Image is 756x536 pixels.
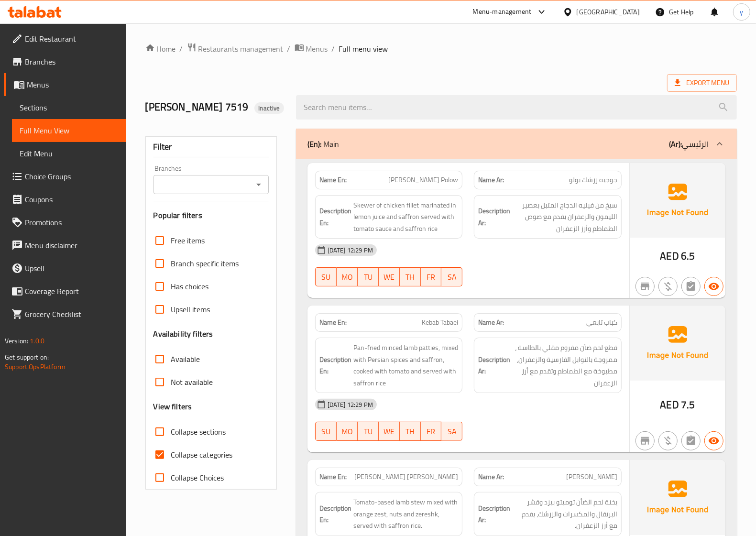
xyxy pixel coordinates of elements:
a: Promotions [4,211,126,234]
strong: Name Ar: [478,317,504,328]
strong: Description Ar: [478,354,510,377]
a: Edit Menu [12,142,126,165]
div: (En): Main(Ar):الرئيسي [296,129,737,159]
span: WE [383,425,396,438]
button: Available [704,431,723,450]
a: Menu disclaimer [4,234,126,257]
span: Coupons [25,194,119,205]
div: [GEOGRAPHIC_DATA] [577,7,640,17]
span: [PERSON_NAME] [566,472,617,482]
span: MO [340,270,354,284]
button: MO [337,267,358,286]
button: Purchased item [658,277,678,296]
a: Menus [295,43,328,55]
b: (En): [307,137,321,151]
span: Collapse categories [171,449,233,460]
span: Pan-fried minced lamb patties, mixed with Persian spices and saffron, cooked with tomato and serv... [353,342,459,389]
span: Full menu view [339,43,388,55]
a: Sections [12,96,126,119]
span: كباب تابعي [586,317,617,328]
strong: Description Ar: [478,205,510,229]
a: Menus [4,73,126,96]
span: Has choices [171,281,209,292]
strong: Description Ar: [478,503,510,526]
span: [DATE] 12:29 PM [324,400,377,409]
h3: View filters [153,401,192,412]
button: Purchased item [658,431,678,450]
span: Menu disclaimer [25,240,119,251]
strong: Name En: [319,317,347,328]
a: Grocery Checklist [4,303,126,326]
span: y [740,7,743,17]
p: Main [307,138,339,150]
button: SA [441,422,462,441]
span: Restaurants management [198,43,284,55]
button: Not has choices [681,277,701,296]
button: TU [358,422,379,441]
span: جوجيه زرشك بولو [569,175,617,185]
span: Choice Groups [25,171,119,182]
span: Kebab Tabaei [422,317,458,328]
span: Get support on: [5,351,49,363]
button: Not has choices [681,431,701,450]
span: Inactive [254,104,284,113]
button: Not branch specific item [635,431,655,450]
span: TH [404,270,417,284]
li: / [180,43,183,55]
span: FR [425,425,438,438]
span: Grocery Checklist [25,308,119,320]
a: Full Menu View [12,119,126,142]
span: SU [319,425,333,438]
p: الرئيسي [669,138,708,150]
strong: Name En: [319,175,347,185]
button: Open [252,178,265,191]
button: SA [441,267,462,286]
button: TH [400,422,421,441]
a: Support.OpsPlatform [5,361,66,373]
span: Menus [27,79,119,90]
a: Edit Restaurant [4,27,126,50]
a: Home [145,43,176,55]
button: FR [421,267,442,286]
a: Coupons [4,188,126,211]
span: يخنة لحم الضأن توميتو بيزد وقشر البرتقال والمكسرات والزرشك، يقدم مع أرز الزعفران. [512,496,617,532]
span: Promotions [25,217,119,228]
span: Upsell [25,263,119,274]
button: WE [379,267,400,286]
strong: Description En: [319,205,351,229]
span: SU [319,270,333,284]
span: AED [660,247,679,265]
strong: Name Ar: [478,472,504,482]
span: Export Menu [667,74,737,92]
button: MO [337,422,358,441]
span: TU [362,270,375,284]
span: Version: [5,335,28,347]
li: / [332,43,335,55]
button: TU [358,267,379,286]
span: Collapse sections [171,426,226,438]
strong: Description En: [319,354,351,377]
img: Ae5nvW7+0k+MAAAAAElFTkSuQmCC [630,306,725,380]
span: [DATE] 12:29 PM [324,246,377,255]
span: SA [445,270,459,284]
span: Export Menu [675,77,729,89]
span: Skewer of chicken fillet marinated in lemon juice and saffron served with tomato sauce and saffro... [353,199,459,235]
span: 1.0.0 [30,335,44,347]
button: SU [315,422,337,441]
strong: Name Ar: [478,175,504,185]
h3: Availability filters [153,328,213,339]
li: / [287,43,291,55]
span: Not available [171,376,213,388]
div: Menu-management [473,6,532,18]
a: Choice Groups [4,165,126,188]
h2: [PERSON_NAME] 7519 [145,100,285,114]
a: Restaurants management [187,43,284,55]
h3: Popular filters [153,210,269,221]
span: TH [404,425,417,438]
img: Ae5nvW7+0k+MAAAAAElFTkSuQmCC [630,163,725,238]
span: 6.5 [681,247,695,265]
span: Collapse Choices [171,472,224,483]
button: Available [704,277,723,296]
button: TH [400,267,421,286]
b: (Ar): [669,137,682,151]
